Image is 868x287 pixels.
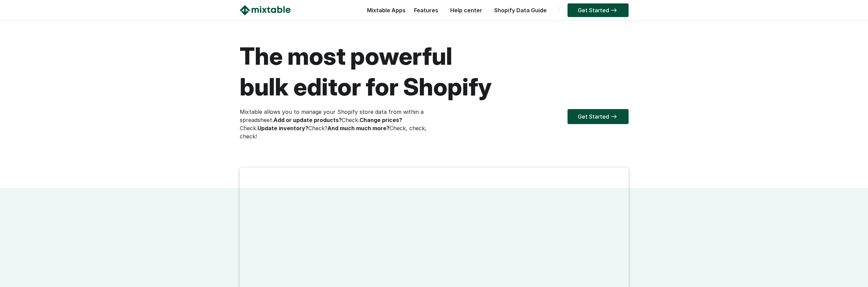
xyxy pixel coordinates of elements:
[609,8,618,12] img: arrow-right.svg
[609,115,618,119] img: arrow-right.svg
[568,3,629,17] a: Get Started
[568,109,629,124] a: Get Started
[240,41,629,102] h1: The most powerful bulk editor for Shopify
[327,125,389,132] strong: And much much more?
[258,125,308,132] strong: Update inventory?
[359,117,402,123] strong: Change prices?
[274,117,342,123] strong: Add or update products?
[364,5,406,19] div: Mixtable Apps
[447,7,486,14] a: Help center
[240,5,291,15] img: Mixtable logo
[411,7,442,14] a: Features
[491,7,550,14] a: Shopify Data Guide
[240,108,434,140] p: Mixtable allows you to manage your Shopify store data from within a spreadsheet. Check. Check. Ch...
